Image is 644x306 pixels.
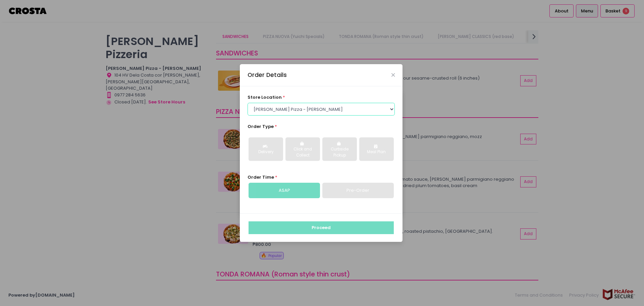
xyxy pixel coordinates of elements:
button: Proceed [249,221,394,234]
div: Delivery [253,149,278,155]
div: Click and Collect [290,146,315,158]
div: Order Details [248,71,287,79]
button: Close [391,73,395,77]
span: Order Type [248,123,274,130]
span: store location [248,94,282,100]
div: Curbside Pickup [327,146,352,158]
div: Meal Plan [364,149,389,155]
span: Order Time [248,174,274,180]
